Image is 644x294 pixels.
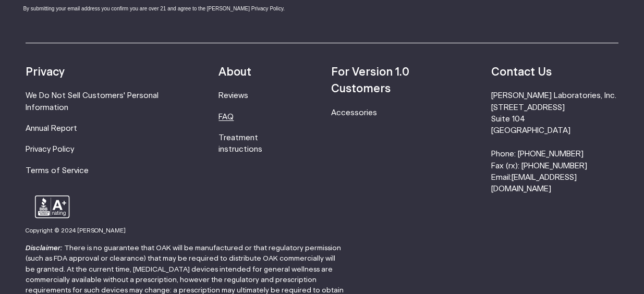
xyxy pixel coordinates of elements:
[218,113,234,121] a: FAQ
[26,244,63,252] strong: Disclaimer:
[26,92,159,111] a: We Do Not Sell Customers' Personal Information
[23,5,310,13] div: By submitting your email address you confirm you are over 21 and agree to the [PERSON_NAME] Priva...
[26,167,89,175] a: Terms of Service
[26,125,77,132] a: Annual Report
[331,67,409,94] strong: For Version 1.0 Customers
[218,134,262,153] a: Treatment instructions
[26,67,65,78] strong: Privacy
[26,228,126,234] small: Copyright © 2024 [PERSON_NAME]
[491,67,552,78] strong: Contact Us
[491,174,577,193] a: [EMAIL_ADDRESS][DOMAIN_NAME]
[331,109,377,117] a: Accessories
[218,67,251,78] strong: About
[491,90,618,195] li: [PERSON_NAME] Laboratories, Inc. [STREET_ADDRESS] Suite 104 [GEOGRAPHIC_DATA] Phone: [PHONE_NUMBE...
[26,145,74,153] a: Privacy Policy
[218,92,248,100] a: Reviews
